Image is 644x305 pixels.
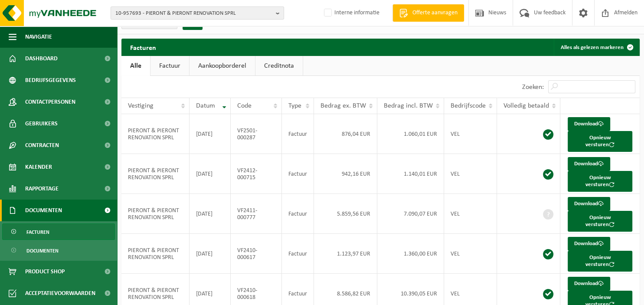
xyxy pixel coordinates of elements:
[282,234,314,274] td: Factuur
[282,154,314,194] td: Factuur
[314,114,377,154] td: 876,04 EUR
[121,194,190,234] td: PIERONT & PIERONT RENOVATION SPRL
[25,113,58,134] span: Gebruikers
[282,194,314,234] td: Factuur
[2,242,115,259] a: Documenten
[25,282,95,304] span: Acceptatievoorwaarden
[503,102,549,109] span: Volledig betaald
[231,114,282,154] td: VF2501-000287
[522,84,544,91] label: Zoeken:
[288,102,301,109] span: Type
[190,234,231,274] td: [DATE]
[377,194,444,234] td: 7.090,07 EUR
[25,91,75,113] span: Contactpersonen
[25,134,59,156] span: Contracten
[121,154,190,194] td: PIERONT & PIERONT RENOVATION SPRL
[392,4,464,22] a: Offerte aanvragen
[25,261,65,282] span: Product Shop
[255,56,303,76] a: Creditnota
[111,7,284,20] button: 10-957693 - PIERONT & PIERONT RENOVATION SPRL
[568,277,610,291] a: Download
[25,178,59,200] span: Rapportage
[554,39,639,56] button: Alles als gelezen markeren
[121,39,165,56] h2: Facturen
[121,56,150,76] a: Alle
[231,194,282,234] td: VF2411-000777
[231,234,282,274] td: VF2410-000617
[568,237,610,251] a: Download
[128,102,154,109] span: Vestiging
[115,7,272,20] span: 10-957693 - PIERONT & PIERONT RENOVATION SPRL
[190,154,231,194] td: [DATE]
[2,223,115,240] a: Facturen
[150,56,189,76] a: Factuur
[282,114,314,154] td: Factuur
[377,154,444,194] td: 1.140,01 EUR
[121,114,190,154] td: PIERONT & PIERONT RENOVATION SPRL
[444,194,497,234] td: VEL
[384,102,433,109] span: Bedrag incl. BTW
[231,154,282,194] td: VF2412-000715
[314,234,377,274] td: 1.123,97 EUR
[322,7,379,20] label: Interne informatie
[568,157,610,171] a: Download
[451,102,486,109] span: Bedrijfscode
[190,114,231,154] td: [DATE]
[237,102,252,109] span: Code
[568,131,632,152] button: Opnieuw versturen
[320,102,366,109] span: Bedrag ex. BTW
[121,234,190,274] td: PIERONT & PIERONT RENOVATION SPRL
[568,211,632,232] button: Opnieuw versturen
[25,48,58,69] span: Dashboard
[377,114,444,154] td: 1.060,01 EUR
[25,26,52,48] span: Navigatie
[568,197,610,211] a: Download
[25,156,52,178] span: Kalender
[444,234,497,274] td: VEL
[196,102,215,109] span: Datum
[568,251,632,272] button: Opnieuw versturen
[377,234,444,274] td: 1.360,00 EUR
[26,224,49,240] span: Facturen
[25,200,62,221] span: Documenten
[568,171,632,192] button: Opnieuw versturen
[25,69,76,91] span: Bedrijfsgegevens
[190,56,255,76] a: Aankoopborderel
[568,117,610,131] a: Download
[444,114,497,154] td: VEL
[444,154,497,194] td: VEL
[314,154,377,194] td: 942,16 EUR
[314,194,377,234] td: 5.859,56 EUR
[26,243,59,259] span: Documenten
[410,9,460,17] span: Offerte aanvragen
[190,194,231,234] td: [DATE]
